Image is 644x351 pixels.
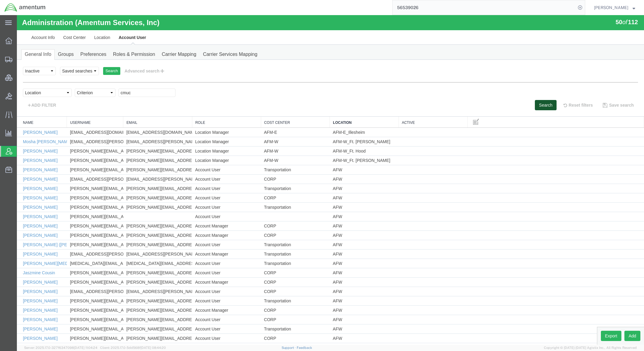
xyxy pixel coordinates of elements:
td: Transportation [244,309,313,318]
button: Manage table columns [454,101,465,112]
td: [PERSON_NAME][EMAIL_ADDRESS][PERSON_NAME][DOMAIN_NAME] [106,187,175,197]
a: [PERSON_NAME] [6,143,41,148]
td: Location Manager [175,131,244,140]
td: AFM-W [244,140,313,150]
button: ADD FILTER [6,85,43,95]
a: [PERSON_NAME][MEDICAL_DATA] ([PERSON_NAME]) [PERSON_NAME] [6,246,150,251]
th: Username [50,101,106,113]
td: [EMAIL_ADDRESS][PERSON_NAME][DOMAIN_NAME] [106,328,175,337]
a: Cost Center [42,15,73,30]
td: [PERSON_NAME][EMAIL_ADDRESS][DOMAIN_NAME] [106,253,175,262]
span: Client: 2025.17.0-5dd568f [100,346,166,349]
td: [EMAIL_ADDRESS][PERSON_NAME][DOMAIN_NAME] [50,234,106,243]
td: [PERSON_NAME][EMAIL_ADDRESS][PERSON_NAME][DOMAIN_NAME] [50,281,106,290]
td: AFW [313,281,382,290]
th: Role [175,101,244,113]
td: [PERSON_NAME][EMAIL_ADDRESS][PERSON_NAME][DOMAIN_NAME] [50,309,106,318]
td: [PERSON_NAME][EMAIL_ADDRESS][PERSON_NAME][DOMAIN_NAME] [106,262,175,272]
td: CORP [244,206,313,215]
td: Account User [175,328,244,337]
td: [EMAIL_ADDRESS][PERSON_NAME][DOMAIN_NAME] [50,272,106,281]
td: AFM-W [244,131,313,140]
th: Active [382,101,450,113]
span: [DATE] 11:04:24 [74,346,97,349]
td: CORP [244,253,313,262]
button: [PERSON_NAME] [594,4,636,11]
a: Mosha [PERSON_NAME] [6,124,55,129]
a: [PERSON_NAME] [6,293,41,298]
a: Name [6,105,47,110]
iframe: FS Legacy Container [17,15,644,345]
td: [MEDICAL_DATA][EMAIL_ADDRESS][PERSON_NAME][DOMAIN_NAME] [106,243,175,253]
td: AFW [313,318,382,328]
th: Cost Center [244,101,313,113]
td: Account User [175,197,244,206]
input: Search for shipment number, reference number [393,0,576,15]
td: [PERSON_NAME][EMAIL_ADDRESS][PERSON_NAME][DOMAIN_NAME] [106,281,175,290]
td: AFW [313,290,382,300]
td: [PERSON_NAME][EMAIL_ADDRESS][DOMAIN_NAME] [50,253,106,262]
td: Transportation [244,243,313,253]
button: Add [608,316,623,326]
td: AFM-W [244,122,313,131]
td: [EMAIL_ADDRESS][PERSON_NAME][DOMAIN_NAME] [50,122,106,131]
td: [PERSON_NAME][EMAIL_ADDRESS][PERSON_NAME][DOMAIN_NAME] [106,131,175,140]
td: [PERSON_NAME][EMAIL_ADDRESS][PERSON_NAME][DOMAIN_NAME] [106,178,175,187]
a: [PERSON_NAME] [6,208,41,213]
td: Location Manager [175,122,244,131]
td: Location Manager [175,140,244,150]
td: [PERSON_NAME][EMAIL_ADDRESS][DOMAIN_NAME] [50,150,106,159]
th: Location [313,101,382,113]
td: [PERSON_NAME][EMAIL_ADDRESS][PERSON_NAME][DOMAIN_NAME] [106,169,175,178]
td: Account User [175,169,244,178]
td: Transportation [244,150,313,159]
td: [PERSON_NAME][EMAIL_ADDRESS][PERSON_NAME][DOMAIN_NAME] [50,290,106,300]
td: AFW [313,150,382,159]
td: CORP [244,262,313,272]
td: [EMAIL_ADDRESS][PERSON_NAME][DOMAIN_NAME] [106,272,175,281]
a: Location [73,15,98,30]
a: [PERSON_NAME] [6,115,41,120]
td: [PERSON_NAME][EMAIL_ADDRESS][DOMAIN_NAME] [50,300,106,309]
a: Cost Center [247,105,310,110]
td: Account Manager [175,290,244,300]
td: AFW [313,178,382,187]
td: Location Manager [175,112,244,122]
td: [EMAIL_ADDRESS][PERSON_NAME][DOMAIN_NAME] [50,328,106,337]
td: [PERSON_NAME][EMAIL_ADDRESS][PERSON_NAME][DOMAIN_NAME] [50,225,106,234]
td: Transportation [244,225,313,234]
td: Account User [175,178,244,187]
td: [PERSON_NAME][EMAIL_ADDRESS][PERSON_NAME][DOMAIN_NAME] [50,197,106,206]
span: Jason Champagne [594,4,628,11]
a: [PERSON_NAME] [6,311,41,316]
span: Copyright © [DATE]-[DATE] Agistix Inc., All Rights Reserved [544,345,637,350]
a: Account User [97,15,133,30]
td: CORP [244,318,313,328]
a: Groups [38,34,60,45]
button: Reset filters [541,85,580,95]
td: Account Manager [175,206,244,215]
td: Account User [175,253,244,262]
td: Account User [175,243,244,253]
span: Server: 2025.17.0-327f6347098 [24,346,97,349]
button: Save search [580,85,621,95]
td: CORP [244,328,313,337]
a: [PERSON_NAME] ([PERSON_NAME]) [PERSON_NAME] [6,227,115,232]
td: AFW [313,253,382,262]
a: [PERSON_NAME] [6,162,41,166]
td: AFW [313,169,382,178]
button: Advanced search [103,51,153,61]
td: AFW [313,225,382,234]
a: [PERSON_NAME] [6,199,41,204]
a: Carrier Services Mapping [183,34,244,45]
td: Account Manager [175,215,244,225]
a: [PERSON_NAME] [6,321,41,326]
td: AFW [313,187,382,197]
a: [PERSON_NAME] [6,171,41,176]
span: [DATE] 08:44:20 [140,346,166,349]
td: [PERSON_NAME][EMAIL_ADDRESS][DOMAIN_NAME] [106,300,175,309]
button: Export [584,316,605,326]
img: logo [4,3,46,12]
a: [PERSON_NAME] [6,302,41,307]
